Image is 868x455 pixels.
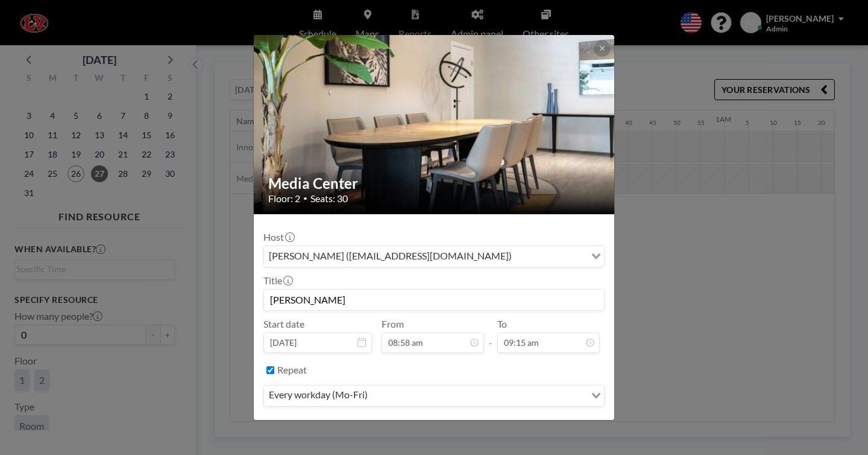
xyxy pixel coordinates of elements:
[268,174,601,192] h2: Media Center
[264,290,604,310] input: (No title)
[310,192,348,205] span: Seats: 30
[277,364,307,376] label: Repeat
[263,318,304,330] label: Start date
[489,322,492,349] span: -
[515,249,584,264] input: Search for option
[266,249,514,264] span: [PERSON_NAME] ([EMAIL_ADDRESS][DOMAIN_NAME])
[263,231,294,243] label: Host
[264,386,604,406] div: Search for option
[497,318,507,330] label: To
[268,192,300,205] span: Floor: 2
[382,318,404,330] label: From
[303,194,307,203] span: •
[263,275,292,287] label: Title
[254,4,615,245] img: 537.jpg
[264,246,604,267] div: Search for option
[266,388,370,404] span: every workday (Mo-Fri)
[371,388,584,404] input: Search for option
